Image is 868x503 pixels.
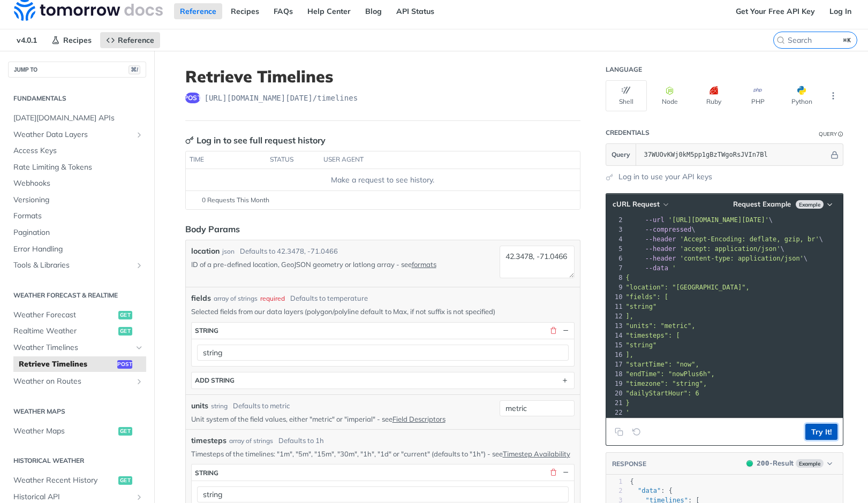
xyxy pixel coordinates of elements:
[626,245,784,253] span: \
[626,216,773,224] span: \
[320,151,558,169] th: user agent
[645,264,668,272] span: --data
[741,458,837,469] button: 200200-ResultExample
[13,129,132,140] span: Weather Data Layers
[8,423,146,439] a: Weather Mapsget
[606,244,624,254] div: 5
[191,400,208,411] label: units
[606,477,623,486] div: 1
[192,464,574,481] button: string
[606,360,624,369] div: 17
[8,340,146,356] a: Weather TimelinesHide subpages for Weather Timelines
[129,65,140,74] span: ⌘/
[626,255,808,262] span: \
[63,35,92,45] span: Recipes
[8,94,146,103] h2: Fundamentals
[618,171,712,182] a: Log in to use your API keys
[135,493,144,501] button: Show subpages for Historical API
[13,356,146,372] a: Retrieve Timelinespost
[191,260,495,269] p: ID of a pre-defined location, GeoJSON geometry or latlong array - see
[606,302,624,311] div: 11
[13,376,132,387] span: Weather on Routes
[214,294,258,303] div: array of strings
[8,127,146,143] a: Weather Data LayersShow subpages for Weather Data Layers
[645,255,676,262] span: --header
[191,414,495,424] p: Unit system of the field values, either "metric" or "imperial" - see
[606,254,624,263] div: 6
[118,35,154,45] span: Reference
[680,255,804,262] span: 'content-type: application/json'
[290,293,368,304] div: Defaults to temperature
[626,274,630,281] span: {
[626,370,715,378] span: "endTime": "nowPlus6h",
[192,372,574,388] button: ADD string
[606,331,624,340] div: 14
[118,427,132,436] span: get
[626,380,707,387] span: "timezone": "string",
[195,469,218,477] div: string
[390,3,440,19] a: API Status
[19,359,115,370] span: Retrieve Timelines
[629,424,644,440] button: Clear Example
[393,415,446,423] a: Field Descriptors
[645,235,676,243] span: --header
[549,326,558,336] button: Delete
[13,260,132,271] span: Tools & Libraries
[606,128,650,137] div: Credentials
[500,246,575,278] textarea: 42.3478, -71.0466
[13,475,116,486] span: Weather Recent History
[630,487,673,494] span: : {
[185,93,200,103] span: post
[626,303,657,310] span: "string"
[606,283,624,292] div: 9
[730,3,821,19] a: Get Your Free API Key
[612,150,630,159] span: Query
[829,149,840,160] button: Hide
[11,32,43,48] span: v4.0.1
[561,468,571,477] button: Hide
[626,313,633,320] span: ],
[185,223,240,235] div: Body Params
[626,390,699,397] span: "dailyStartHour": 6
[680,235,819,243] span: 'Accept-Encoding: deflate, gzip, br'
[8,374,146,390] a: Weather on RoutesShow subpages for Weather on Routes
[190,174,575,186] div: Make a request to see history.
[13,310,116,321] span: Weather Forecast
[8,159,146,176] a: Rate Limiting & Tokens
[195,326,218,334] div: string
[819,130,843,138] div: QueryInformation
[8,225,146,241] a: Pagination
[606,215,624,225] div: 2
[192,323,574,339] button: string
[202,195,269,205] span: 0 Requests This Month
[8,323,146,339] a: Realtime Weatherget
[606,234,624,244] div: 4
[693,80,735,111] button: Ruby
[260,294,285,303] div: required
[606,225,624,234] div: 3
[819,130,837,138] div: Query
[613,200,660,209] span: cURL Request
[13,342,132,353] span: Weather Timelines
[828,91,838,101] svg: More ellipsis
[626,341,657,349] span: "string"
[668,216,769,224] span: '[URL][DOMAIN_NAME][DATE]'
[191,435,227,446] span: timesteps
[185,134,326,147] div: Log in to see full request history
[240,246,338,257] div: Defaults to 42.3478, -71.0466
[503,449,570,458] a: Timestep Availability
[841,35,854,45] kbd: ⌘K
[8,307,146,323] a: Weather Forecastget
[135,261,144,270] button: Show subpages for Tools & Libraries
[174,3,222,19] a: Reference
[185,136,194,144] svg: Key
[737,80,779,111] button: PHP
[8,257,146,273] a: Tools & LibrariesShow subpages for Tools & Libraries
[46,32,97,48] a: Recipes
[606,408,624,417] div: 22
[225,3,265,19] a: Recipes
[13,227,144,238] span: Pagination
[729,199,837,210] button: Request Example Example
[606,350,624,360] div: 16
[191,293,211,304] span: fields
